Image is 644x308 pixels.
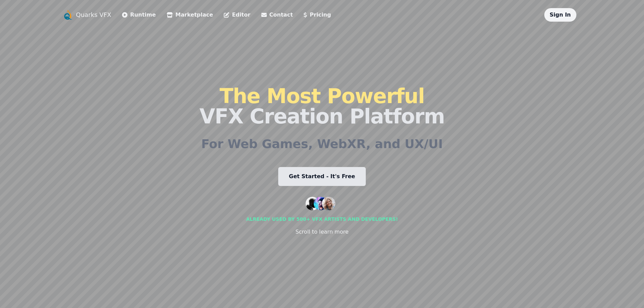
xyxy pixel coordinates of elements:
[219,84,424,108] span: The Most Powerful
[122,11,156,19] a: Runtime
[295,228,349,236] div: Scroll to learn more
[306,197,319,210] img: customer 1
[550,11,571,18] a: Sign In
[167,11,213,19] a: Marketplace
[304,11,331,19] a: Pricing
[314,197,327,210] img: customer 2
[322,197,335,210] img: customer 3
[246,216,398,222] div: Already used by 500+ vfx artists and developers!
[201,137,443,151] h2: For Web Games, WebXR, and UX/UI
[261,11,293,19] a: Contact
[224,11,250,19] a: Editor
[76,10,112,20] a: Quarks VFX
[278,167,366,186] a: Get Started - It's Free
[199,86,445,126] h1: VFX Creation Platform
